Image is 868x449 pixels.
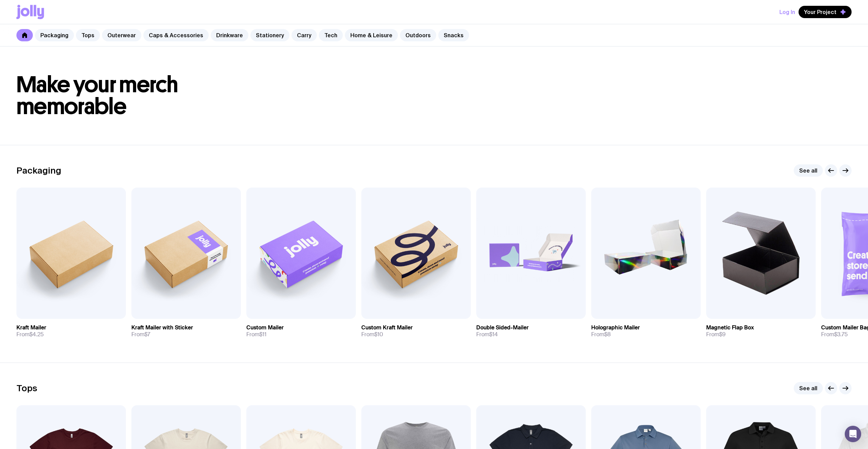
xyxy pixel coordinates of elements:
[211,29,248,41] a: Drinkware
[131,319,241,343] a: Kraft Mailer with StickerFrom$7
[361,319,471,343] a: Custom Kraft MailerFrom$10
[799,6,852,18] button: Your Project
[143,29,209,41] a: Caps & Accessories
[246,319,356,343] a: Custom MailerFrom$11
[794,382,823,394] a: See all
[345,29,398,41] a: Home & Leisure
[821,331,848,338] span: From
[16,383,37,393] h2: Tops
[246,324,284,331] h3: Custom Mailer
[779,6,795,18] button: Log In
[374,331,383,338] span: $10
[804,9,837,15] span: Your Project
[102,29,141,41] a: Outerwear
[259,331,267,338] span: $11
[246,331,267,338] span: From
[591,331,611,338] span: From
[489,331,498,338] span: $14
[131,331,150,338] span: From
[845,426,861,442] div: Open Intercom Messenger
[144,331,150,338] span: $7
[29,331,44,338] span: $4.25
[16,331,44,338] span: From
[706,331,726,338] span: From
[706,324,754,331] h3: Magnetic Flap Box
[794,164,823,177] a: See all
[438,29,469,41] a: Snacks
[834,331,848,338] span: $3.75
[76,29,100,41] a: Tops
[361,331,383,338] span: From
[400,29,436,41] a: Outdoors
[250,29,289,41] a: Stationery
[706,319,816,343] a: Magnetic Flap BoxFrom$9
[319,29,343,41] a: Tech
[476,324,529,331] h3: Double Sided-Mailer
[131,324,193,331] h3: Kraft Mailer with Sticker
[476,331,498,338] span: From
[476,319,586,343] a: Double Sided-MailerFrom$14
[35,29,74,41] a: Packaging
[16,165,61,176] h2: Packaging
[591,324,640,331] h3: Holographic Mailer
[719,331,726,338] span: $9
[16,319,126,343] a: Kraft MailerFrom$4.25
[604,331,611,338] span: $8
[16,324,46,331] h3: Kraft Mailer
[292,29,317,41] a: Carry
[16,71,178,120] span: Make your merch memorable
[591,319,701,343] a: Holographic MailerFrom$8
[361,324,413,331] h3: Custom Kraft Mailer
